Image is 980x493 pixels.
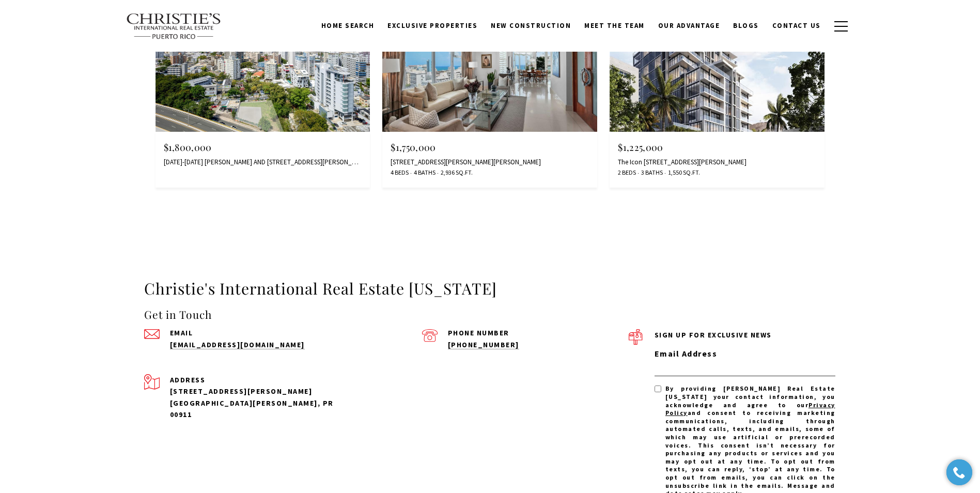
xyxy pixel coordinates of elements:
button: button [828,11,854,41]
span: 2 Beds [618,168,636,177]
span: Contact Us [772,21,821,30]
span: 4 Baths [411,168,435,177]
a: call (939) 337-3000 [448,340,519,349]
label: Email Address [655,347,835,361]
span: $1,800,000 [164,141,212,153]
a: Meet the Team [578,16,651,36]
span: [GEOGRAPHIC_DATA][PERSON_NAME], PR 00911 [170,398,334,419]
span: 3 Baths [639,168,663,177]
p: Address [170,374,351,386]
img: Sold [382,11,597,132]
span: $1,225,000 [618,141,663,153]
a: send an email to admin@cirepr.com [170,340,305,349]
span: New Construction [491,21,571,30]
span: Our Advantage [658,21,720,30]
div: The Icon [STREET_ADDRESS][PERSON_NAME] [618,158,816,166]
span: 4 Beds [391,168,409,177]
img: Pending [610,11,825,132]
a: Blogs [726,16,766,36]
p: Email [170,329,351,336]
img: Sold [155,11,370,132]
a: Home Search [315,16,381,36]
span: 1,550 Sq.Ft. [665,168,700,177]
a: New Construction [484,16,578,36]
span: Exclusive Properties [387,21,477,30]
input: By providing Christie's Real Estate Puerto Rico your contact information, you acknowledge and agr... [655,386,661,392]
div: [DATE]-[DATE] [PERSON_NAME] AND [STREET_ADDRESS][PERSON_NAME][PERSON_NAME] [164,158,362,166]
span: Blogs [733,21,759,30]
div: [STREET_ADDRESS][PERSON_NAME][PERSON_NAME] [391,158,589,166]
a: Privacy Policy - open in a new tab [665,401,835,417]
span: 2,936 Sq.Ft. [438,168,473,177]
a: Pending Pending MLS® PR9104892 $1,225,000 The Icon [STREET_ADDRESS][PERSON_NAME] 2 Beds 3 Baths 1... [610,11,825,188]
a: Our Advantage [651,16,727,36]
div: [STREET_ADDRESS][PERSON_NAME] [170,386,351,397]
p: Phone Number [448,329,629,336]
a: Sold Sold MLS® PR9100552 $1,800,000 [DATE]-[DATE] [PERSON_NAME] AND [STREET_ADDRESS][PERSON_NAME]... [155,11,370,188]
span: $1,750,000 [391,141,435,153]
a: Exclusive Properties [381,16,484,36]
p: Sign up for exclusive news [655,329,835,341]
h4: Get in Touch [144,306,629,323]
h3: Christie's International Real Estate [US_STATE] [144,279,836,299]
a: Sold Sold MLS® PR9108177 $1,750,000 [STREET_ADDRESS][PERSON_NAME][PERSON_NAME] 4 Beds 4 Baths 2,9... [382,11,597,188]
img: Christie's International Real Estate text transparent background [126,13,222,40]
